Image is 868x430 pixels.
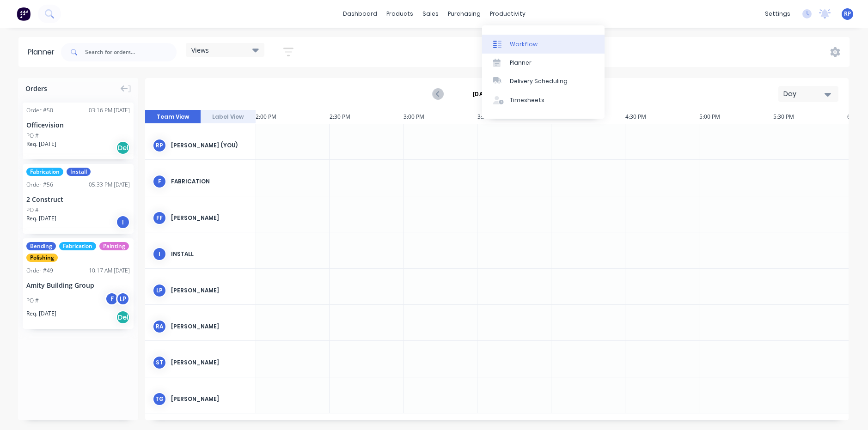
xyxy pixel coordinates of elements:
div: 5:00 PM [699,110,773,124]
div: PO # [26,206,39,214]
div: [PERSON_NAME] [171,286,248,295]
div: products [382,7,418,21]
div: Order # 49 [26,266,53,275]
div: sales [418,7,443,21]
div: Del [116,141,130,155]
div: productivity [485,7,530,21]
div: 10:17 AM [DATE] [89,266,130,275]
button: Team View [145,110,201,124]
div: 2:00 PM [256,110,330,124]
div: [PERSON_NAME] [171,395,248,403]
div: 5:30 PM [773,110,847,124]
div: RA [153,320,166,333]
span: Fabrication [59,242,96,250]
div: Delivery Scheduling [510,77,568,85]
div: PO # [26,297,39,305]
div: 03:16 PM [DATE] [89,106,130,115]
span: Painting [99,242,129,250]
div: 3:30 PM [477,110,551,124]
button: Day [778,86,838,102]
span: Fabrication [26,168,63,176]
span: Install [67,168,91,176]
button: Label View [201,110,256,124]
div: Workflow [510,40,538,48]
div: TG [153,392,166,406]
div: Planner [510,59,532,67]
strong: [DATE] [473,90,491,98]
div: [PERSON_NAME] [171,214,248,222]
a: Workflow [482,35,605,53]
div: F [153,175,166,188]
div: 4:30 PM [625,110,699,124]
span: Req. [DATE] [26,140,56,148]
span: Bending [26,242,56,250]
div: LP [116,292,130,306]
div: FABRICATION [171,177,248,186]
button: Previous page [433,88,444,100]
input: Search for orders... [85,43,177,61]
div: Planner [28,47,59,58]
span: Req. [DATE] [26,214,56,223]
div: RP [153,139,166,152]
span: RP [844,10,851,18]
img: Factory [17,7,31,21]
div: LP [153,284,166,297]
span: Views [191,45,209,55]
div: ST [153,356,166,369]
div: [PERSON_NAME] [171,322,248,331]
a: dashboard [338,7,382,21]
a: Planner [482,54,605,72]
div: ff [153,211,166,225]
div: 2:30 PM [330,110,403,124]
div: F [105,292,119,306]
div: I [153,247,166,261]
div: Del [116,310,130,324]
div: settings [760,7,795,21]
div: Officevision [26,120,130,130]
div: Day [783,89,826,99]
div: INSTALL [171,250,248,258]
div: 3:00 PM [403,110,477,124]
div: [PERSON_NAME] [171,358,248,367]
div: 2 Construct [26,194,130,204]
div: I [116,215,130,229]
span: Orders [25,84,47,93]
div: Amity Building Group [26,280,130,290]
div: PO # [26,132,39,140]
div: 05:33 PM [DATE] [89,181,130,189]
div: [PERSON_NAME] (You) [171,141,248,150]
a: Delivery Scheduling [482,72,605,91]
a: Timesheets [482,91,605,109]
span: Req. [DATE] [26,309,56,318]
div: purchasing [443,7,485,21]
span: Polishing [26,254,58,262]
div: Order # 50 [26,106,53,115]
div: Order # 56 [26,181,53,189]
div: Timesheets [510,96,544,104]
